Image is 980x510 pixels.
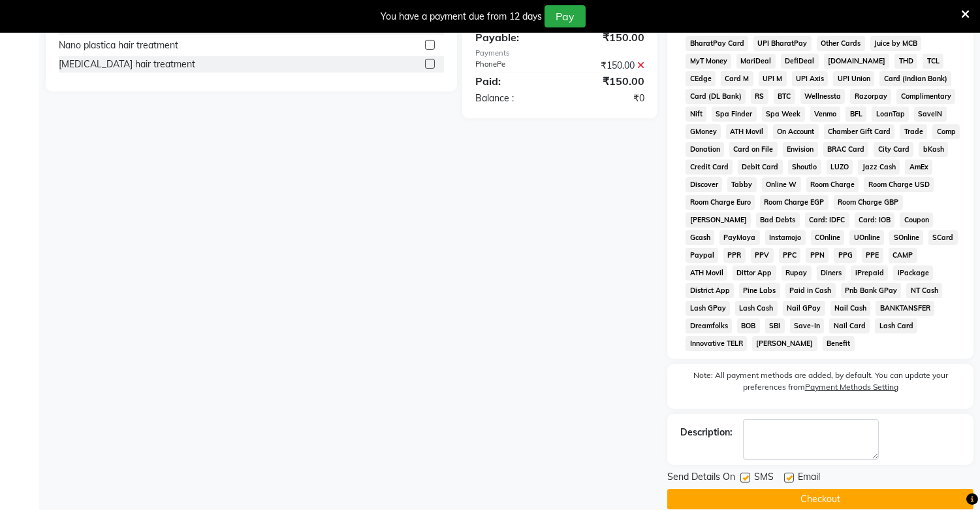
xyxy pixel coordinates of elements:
span: Paypal [686,248,718,263]
div: Paid: [466,73,560,89]
span: SCard [928,230,958,245]
span: iPrepaid [851,265,888,280]
span: SOnline [889,230,923,245]
span: [PERSON_NAME] [686,212,751,228]
span: BharatPay Card [686,36,748,51]
span: Wellnessta [800,89,846,104]
span: Save-In [790,318,825,333]
span: AmEx [905,160,932,175]
span: ATH Movil [686,265,727,280]
span: Rupay [782,265,812,280]
div: Balance : [466,92,560,105]
span: Razorpay [850,89,891,104]
span: BOB [737,318,760,333]
span: BRAC Card [823,142,869,157]
span: Shoutlo [788,160,821,175]
span: Venmo [810,107,841,122]
span: Gcash [686,230,714,245]
span: Nail Card [829,318,870,333]
span: Card (Indian Bank) [879,71,951,86]
span: City Card [874,142,913,157]
span: Debit Card [738,160,783,175]
span: Diners [817,265,846,280]
span: Room Charge EGP [760,195,829,210]
span: PayMaya [719,230,760,245]
span: BTC [774,89,795,104]
span: PPV [751,248,774,263]
span: Comp [932,124,960,139]
span: Trade [900,124,927,139]
span: Instamojo [765,230,806,245]
span: SaveIN [914,107,947,122]
div: ₹150.00 [560,29,655,45]
span: UPI BharatPay [753,36,812,51]
span: MyT Money [686,54,731,69]
div: Nano plastica hair treatment [59,39,178,52]
button: Checkout [667,489,973,509]
span: BFL [846,107,866,122]
span: SMS [754,470,774,486]
span: UPI Axis [792,71,829,86]
div: ₹0 [560,92,655,105]
span: Room Charge USD [864,177,934,192]
span: UOnline [849,230,884,245]
span: COnline [811,230,845,245]
span: [DOMAIN_NAME] [824,54,890,69]
span: Pnb Bank GPay [841,283,902,298]
span: LoanTap [872,107,909,122]
span: bKash [919,142,948,157]
div: PhonePe [466,59,560,73]
span: Chamber Gift Card [824,124,895,139]
span: Coupon [900,212,933,228]
span: Paid in Cash [785,283,836,298]
span: SBI [765,318,785,333]
span: Complimentary [896,89,955,104]
span: Bad Debts [756,212,800,228]
span: UPI M [759,71,787,86]
span: Spa Finder [712,107,757,122]
span: Credit Card [686,160,733,175]
span: iPackage [893,265,933,280]
span: ATH Movil [726,124,768,139]
span: Tabby [727,177,757,192]
span: Nift [686,107,706,122]
span: BANKTANSFER [876,301,934,316]
span: Benefit [823,336,855,351]
div: [MEDICAL_DATA] hair treatment [59,58,195,71]
span: Other Cards [817,36,865,51]
span: THD [894,54,917,69]
span: Card: IDFC [805,212,849,228]
span: Lash GPay [686,301,730,316]
span: RS [751,89,768,104]
span: Card M [721,71,753,86]
div: ₹150.00 [560,73,655,89]
span: Dittor App [733,265,776,280]
span: Room Charge [806,177,859,192]
span: GMoney [686,124,721,139]
span: Nail Cash [830,301,871,316]
span: Card on File [729,142,778,157]
span: Room Charge Euro [686,195,755,210]
span: LUZO [827,160,853,175]
span: Spa Week [762,107,805,122]
span: Dreamfolks [686,318,732,333]
span: PPG [834,248,857,263]
label: Payment Methods Setting [805,381,898,393]
span: Pine Labs [739,283,780,298]
span: Innovative TELR [686,336,747,351]
span: NT Cash [906,283,942,298]
button: Pay [545,5,586,27]
div: You have a payment due from 12 days [381,10,542,24]
label: Note: All payment methods are added, by default. You can update your preferences from [680,369,960,398]
span: District App [686,283,734,298]
div: Payments [475,48,644,59]
div: Description: [680,426,733,439]
span: DefiDeal [781,54,819,69]
span: Online W [762,177,801,192]
span: Jazz Cash [858,160,900,175]
span: Lash Card [875,318,917,333]
span: TCL [923,54,943,69]
span: Envision [783,142,818,157]
span: [PERSON_NAME] [752,336,817,351]
span: Send Details On [667,470,735,486]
